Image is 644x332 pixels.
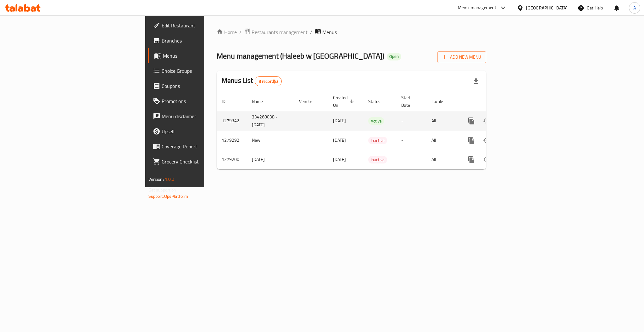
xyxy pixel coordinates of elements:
span: ID [222,98,234,105]
td: New [247,131,294,150]
span: Grocery Checklist [162,158,248,165]
span: Choice Groups [162,67,248,75]
span: Add New Menu [442,53,481,61]
span: Upsell [162,128,248,135]
div: Active [368,117,384,125]
span: Menus [163,52,248,60]
td: - [396,131,426,150]
button: Add New Menu [437,51,486,63]
span: Version: [148,175,164,183]
span: Edit Restaurant [162,22,248,29]
span: [DATE] [333,136,346,144]
td: All [426,131,459,150]
a: Edit Restaurant [148,18,253,33]
div: Open [387,53,401,60]
a: Choice Groups [148,63,253,78]
button: Change Status [479,133,494,148]
td: [DATE] [247,150,294,169]
a: Grocery Checklist [148,154,253,169]
span: [DATE] [333,117,346,125]
button: more [464,152,479,167]
span: Open [387,54,401,59]
div: Menu-management [458,4,497,12]
span: 3 record(s) [255,78,282,84]
span: Menu disclaimer [162,112,248,120]
a: Branches [148,33,253,48]
a: Menus [148,48,253,63]
button: Change Status [479,113,494,129]
nav: breadcrumb [217,28,486,36]
span: Promotions [162,97,248,105]
span: Inactive [368,137,387,144]
h2: Menus List [222,76,282,86]
a: Coupons [148,78,253,94]
a: Promotions [148,94,253,109]
span: Locale [431,98,451,105]
div: [GEOGRAPHIC_DATA] [526,4,568,11]
span: Menus [322,28,337,36]
a: Upsell [148,124,253,139]
span: Coverage Report [162,143,248,150]
span: 1.0.0 [165,175,175,183]
td: All [426,111,459,131]
span: Restaurants management [252,28,308,36]
td: - [396,150,426,169]
span: Status [368,98,389,105]
div: Inactive [368,137,387,144]
a: Support.OpsPlatform [148,192,188,200]
td: - [396,111,426,131]
button: Change Status [479,152,494,167]
div: Inactive [368,156,387,163]
div: Export file [469,74,484,89]
span: Branches [162,37,248,44]
div: Total records count [255,76,282,86]
td: 334268038 - [DATE] [247,111,294,131]
span: Name [252,98,271,105]
span: Created On [333,94,356,109]
table: enhanced table [217,92,529,169]
span: Vendor [299,98,320,105]
button: more [464,113,479,129]
span: Active [368,117,384,125]
span: Coupons [162,82,248,90]
a: Menu disclaimer [148,109,253,124]
th: Actions [459,92,529,111]
span: A [633,4,636,11]
span: Start Date [401,94,419,109]
button: more [464,133,479,148]
span: [DATE] [333,155,346,163]
td: All [426,150,459,169]
li: / [310,28,312,36]
span: Get support on: [148,186,177,194]
span: Inactive [368,156,387,163]
a: Coverage Report [148,139,253,154]
span: Menu management ( Haleeb w [GEOGRAPHIC_DATA] ) [217,49,384,63]
a: Restaurants management [244,28,308,36]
